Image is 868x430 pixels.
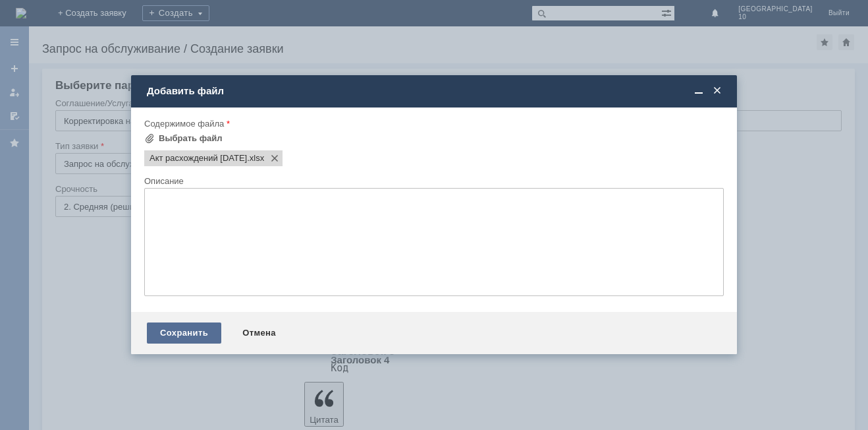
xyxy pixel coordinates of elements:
[144,177,721,185] div: Описание
[247,153,264,164] span: Акт расхождений 14.08.2025.xlsx
[147,85,724,97] div: Добавить файл
[692,85,705,97] span: Свернуть (Ctrl + M)
[159,133,223,144] div: Выбрать файл
[711,85,724,97] span: Закрыть
[149,153,247,164] span: Акт расхождений 14.08.2025.xlsx
[5,16,192,69] div: Акт расхождений № Т2-2027 от [DATE] считать не верным, исправьте пожалуйста накладную. Масло для ...
[5,5,192,16] div: Брянск 10
[144,119,721,128] div: Содержимое файла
